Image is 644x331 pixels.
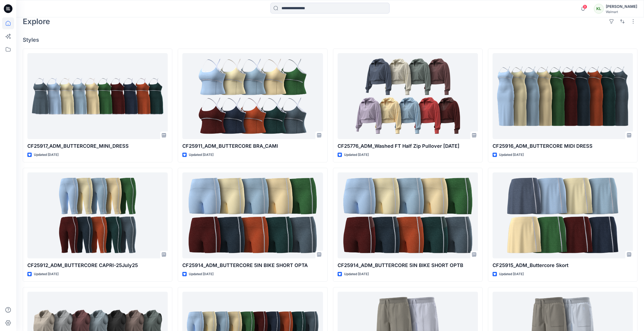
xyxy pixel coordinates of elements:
div: [PERSON_NAME] [606,3,637,10]
p: CF25914_ADM_BUTTERCORE 5IN BIKE SHORT OPTB [338,262,478,269]
p: CF25776_ADM_Washed FT Half Zip Pullover [DATE] [338,142,478,150]
p: Updated [DATE] [499,152,524,158]
p: Updated [DATE] [34,271,59,277]
p: Updated [DATE] [34,152,59,158]
p: Updated [DATE] [189,152,213,158]
a: CF25911_ADM_BUTTERCORE BRA_CAMI [182,53,323,139]
p: CF25916_ADM_BUTTERCORE MIDI DRESS [493,142,633,150]
a: CF25776_ADM_Washed FT Half Zip Pullover 26JUL25 [338,53,478,139]
a: CF25917_ADM_BUTTERCORE_MINI_DRESS [27,53,168,139]
p: Updated [DATE] [344,271,369,277]
p: CF25914_ADM_BUTTERCORE 5IN BIKE SHORT OPTA [182,262,323,269]
p: CF25917_ADM_BUTTERCORE_MINI_DRESS [27,142,168,150]
h2: Explore [23,17,50,26]
div: Walmart [606,10,637,14]
p: Updated [DATE] [189,271,213,277]
div: KL [594,4,604,14]
a: CF25914_ADM_BUTTERCORE 5IN BIKE SHORT OPTA [182,172,323,258]
p: Updated [DATE] [344,152,369,158]
a: CF25914_ADM_BUTTERCORE 5IN BIKE SHORT OPTB [338,172,478,258]
p: CF25911_ADM_BUTTERCORE BRA_CAMI [182,142,323,150]
p: CF25915_ADM_Buttercore Skort [493,262,633,269]
a: CF25912_ADM_BUTTERCORE CAPRI-25July25 [27,172,168,258]
h4: Styles [23,37,637,43]
a: CF25915_ADM_Buttercore Skort [493,172,633,258]
span: 9 [583,5,587,9]
p: CF25912_ADM_BUTTERCORE CAPRI-25July25 [27,262,168,269]
p: Updated [DATE] [499,271,524,277]
a: CF25916_ADM_BUTTERCORE MIDI DRESS [493,53,633,139]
